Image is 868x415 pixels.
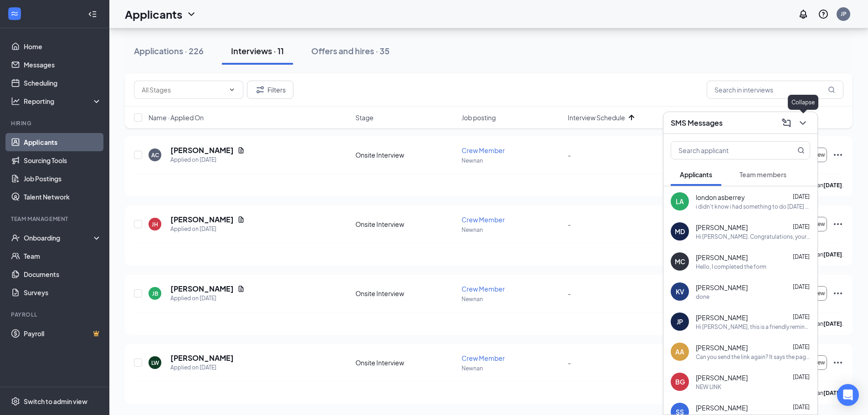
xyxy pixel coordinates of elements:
[793,343,810,350] span: [DATE]
[355,150,456,159] div: Onsite Interview
[696,283,748,292] span: [PERSON_NAME]
[237,147,245,154] svg: Document
[793,223,810,230] span: [DATE]
[152,290,158,297] div: JB
[24,74,102,92] a: Scheduling
[125,6,182,22] h1: Applicants
[462,295,562,303] p: Newnan
[677,317,683,326] div: JP
[462,226,562,234] p: Newnan
[24,188,102,206] a: Talent Network
[568,359,571,367] span: -
[24,233,94,242] div: Onboarding
[675,227,685,236] div: MD
[231,45,284,56] div: Interviews · 11
[568,289,571,297] span: -
[228,86,236,93] svg: ChevronDown
[675,257,685,266] div: MC
[696,343,748,352] span: [PERSON_NAME]
[11,119,100,127] div: Hiring
[24,397,87,406] div: Switch to admin view
[24,324,102,343] a: PayrollCrown
[170,363,234,372] div: Applied on [DATE]
[671,142,779,159] input: Search applicant
[696,383,721,391] div: NEW LINK
[696,203,810,210] div: i didn't know i had something to do [DATE] so i want to reschedule it to [DATE]
[11,233,20,242] svg: UserCheck
[311,45,390,56] div: Offers and hires · 35
[797,147,805,154] svg: MagnifyingGlass
[696,253,748,262] span: [PERSON_NAME]
[355,289,456,298] div: Onsite Interview
[676,197,684,206] div: LA
[798,9,809,20] svg: Notifications
[247,81,293,99] button: Filter Filters
[793,193,810,200] span: [DATE]
[88,10,97,19] svg: Collapse
[568,151,571,159] span: -
[626,112,637,123] svg: ArrowUp
[841,10,847,18] div: JP
[568,113,625,122] span: Interview Schedule
[152,220,158,228] div: JH
[170,225,245,234] div: Applied on [DATE]
[671,118,723,128] h3: SMS Messages
[462,146,505,154] span: Crew Member
[149,113,204,122] span: Name · Applied On
[696,323,810,331] div: Hi [PERSON_NAME], this is a friendly reminder. To move forward with your application for Crew Mem...
[10,9,19,18] svg: WorkstreamLogo
[781,118,792,128] svg: ComposeMessage
[462,285,505,293] span: Crew Member
[793,283,810,290] span: [DATE]
[707,81,843,99] input: Search in interviews
[793,313,810,320] span: [DATE]
[237,216,245,223] svg: Document
[355,358,456,367] div: Onsite Interview
[696,193,745,202] span: london asberrey
[696,373,748,382] span: [PERSON_NAME]
[828,86,835,93] svg: MagnifyingGlass
[696,223,748,232] span: [PERSON_NAME]
[462,113,496,122] span: Job posting
[823,320,842,327] b: [DATE]
[837,384,859,406] div: Open Intercom Messenger
[355,113,374,122] span: Stage
[823,389,842,396] b: [DATE]
[676,287,684,296] div: KV
[11,397,20,406] svg: Settings
[675,377,685,386] div: BG
[797,118,808,128] svg: ChevronDown
[740,170,786,179] span: Team members
[24,133,102,151] a: Applicants
[24,265,102,283] a: Documents
[142,85,225,95] input: All Stages
[788,95,818,110] div: Collapse
[355,220,456,229] div: Onsite Interview
[675,347,684,356] div: AA
[823,182,842,189] b: [DATE]
[170,145,234,155] h5: [PERSON_NAME]
[24,97,102,106] div: Reporting
[832,219,843,230] svg: Ellipses
[24,151,102,169] a: Sourcing Tools
[170,284,234,294] h5: [PERSON_NAME]
[170,155,245,164] div: Applied on [DATE]
[696,353,810,361] div: Can you send the link again? It says the page has expired.
[11,97,20,106] svg: Analysis
[696,313,748,322] span: [PERSON_NAME]
[237,285,245,292] svg: Document
[823,251,842,258] b: [DATE]
[11,215,100,223] div: Team Management
[170,294,245,303] div: Applied on [DATE]
[696,233,810,241] div: Hi [PERSON_NAME]. Congratulations, your meeting with [PERSON_NAME] for Crew Member at [GEOGRAPHIC...
[134,45,204,56] div: Applications · 226
[779,116,794,130] button: ComposeMessage
[24,37,102,56] a: Home
[186,9,197,20] svg: ChevronDown
[568,220,571,228] span: -
[24,247,102,265] a: Team
[832,357,843,368] svg: Ellipses
[24,169,102,188] a: Job Postings
[151,151,159,159] div: AC
[170,215,234,225] h5: [PERSON_NAME]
